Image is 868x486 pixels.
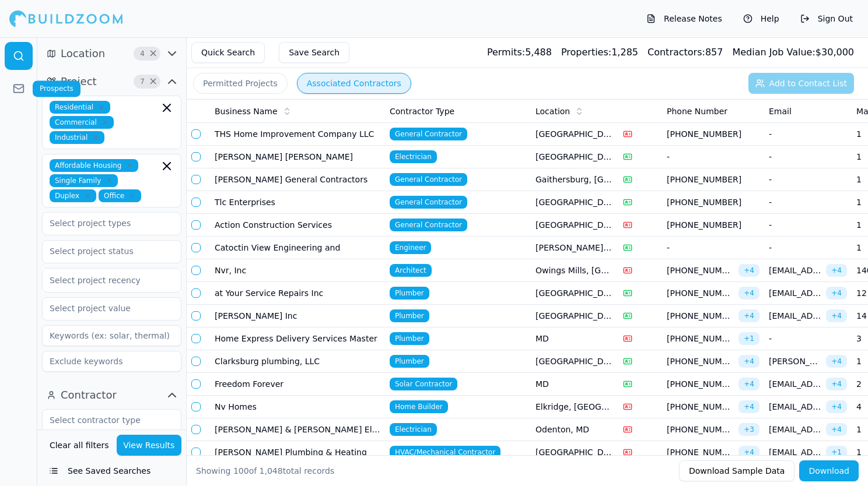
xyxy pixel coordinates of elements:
span: [EMAIL_ADDRESS][DOMAIN_NAME] [769,378,821,390]
span: [EMAIL_ADDRESS][DOMAIN_NAME] [769,446,821,458]
span: + 4 [826,378,847,390]
button: Contractor [42,386,181,404]
span: [EMAIL_ADDRESS][DOMAIN_NAME] [769,265,821,276]
span: Plumber [390,309,429,322]
span: Contractor Type [390,105,454,117]
td: Action Construction Services [210,214,385,237]
span: + 1 [738,332,759,345]
span: 100 [233,466,249,476]
span: Solar Contractor [390,378,457,390]
span: + 4 [826,287,847,300]
button: Release Notes [640,9,728,28]
p: Prospects [40,84,73,93]
td: [GEOGRAPHIC_DATA], [GEOGRAPHIC_DATA] [531,146,618,168]
span: Office [99,189,141,202]
input: Select contractor type [43,410,166,431]
span: [PHONE_NUMBER] [667,196,759,208]
button: Permitted Projects [193,73,288,94]
span: + 3 [738,423,759,436]
td: [GEOGRAPHIC_DATA], [GEOGRAPHIC_DATA] [531,305,618,327]
span: [EMAIL_ADDRESS][DOMAIN_NAME] [769,287,821,299]
span: [PHONE_NUMBER] [667,128,759,140]
span: 1,048 [260,466,283,476]
input: Select project types [43,213,166,234]
td: - [764,327,852,350]
span: Affordable Housing [50,159,138,172]
td: Odenton, MD [531,418,618,441]
span: Properties: [561,47,611,58]
span: [PHONE_NUMBER] [667,310,734,322]
button: Quick Search [191,42,265,63]
span: [PHONE_NUMBER] [667,333,734,344]
span: + 4 [738,264,759,277]
span: Home Builder [390,400,448,413]
td: [PERSON_NAME] [PERSON_NAME] [210,146,385,168]
span: [PHONE_NUMBER] [667,446,734,458]
button: Download Sample Data [679,460,794,481]
span: [EMAIL_ADDRESS][DOMAIN_NAME] [769,424,821,435]
span: [PHONE_NUMBER] [667,265,734,276]
td: [GEOGRAPHIC_DATA], [GEOGRAPHIC_DATA] [531,350,618,373]
td: [PERSON_NAME] Inc [210,305,385,327]
span: + 4 [738,400,759,413]
span: [PERSON_NAME][EMAIL_ADDRESS][DOMAIN_NAME] [769,355,821,367]
span: [PHONE_NUMBER] [667,219,759,231]
td: Owings Mills, [GEOGRAPHIC_DATA] [531,259,618,282]
input: Keywords (ex: solar, thermal) [42,325,181,346]
span: Duplex [50,189,96,202]
span: + 4 [738,287,759,300]
td: at Your Service Repairs Inc [210,282,385,305]
span: Contractor [61,387,117,403]
span: Project [61,73,97,90]
td: - [764,214,852,237]
button: Help [737,9,785,28]
div: Showing of total records [196,465,334,477]
span: [PHONE_NUMBER] [667,424,734,435]
span: [PHONE_NUMBER] [667,287,734,299]
button: Location4Clear Location filters [42,44,181,63]
span: Residential [50,101,110,114]
button: Associated Contractors [297,73,411,94]
span: Electrician [390,423,437,436]
td: - [764,146,852,168]
td: [GEOGRAPHIC_DATA], [GEOGRAPHIC_DATA] [531,191,618,214]
span: + 4 [826,423,847,436]
div: 5,488 [487,45,552,59]
span: Plumber [390,287,429,300]
span: Electrician [390,150,437,163]
span: Contractors: [647,47,705,58]
td: - [662,146,764,168]
span: [PHONE_NUMBER] [667,401,734,413]
span: Architect [390,264,432,277]
span: Median Job Value: [732,47,815,58]
td: Elkridge, [GEOGRAPHIC_DATA] [531,396,618,418]
span: Location [61,45,105,62]
td: [PERSON_NAME] General Contractors [210,168,385,191]
input: Select project value [43,298,166,319]
span: + 4 [738,355,759,368]
span: Clear Location filters [149,51,157,57]
span: General Contractor [390,128,467,140]
span: [PHONE_NUMBER] [667,174,759,185]
td: - [764,191,852,214]
span: Phone Number [667,105,727,117]
span: + 4 [738,446,759,459]
button: Download [799,460,859,481]
td: Home Express Delivery Services Master [210,327,385,350]
td: THS Home Improvement Company LLC [210,123,385,146]
span: Industrial [50,131,104,144]
td: Nvr, Inc [210,259,385,282]
td: [GEOGRAPHIC_DATA], [GEOGRAPHIC_DATA] [531,282,618,305]
span: General Contractor [390,196,467,209]
td: [PERSON_NAME] Plumbing & Heating [210,441,385,464]
td: [PERSON_NAME], [GEOGRAPHIC_DATA] [531,237,618,259]
td: [GEOGRAPHIC_DATA], [GEOGRAPHIC_DATA] [531,441,618,464]
span: + 4 [826,400,847,413]
input: Exclude keywords [42,351,181,372]
td: - [764,237,852,259]
td: Freedom Forever [210,373,385,396]
span: General Contractor [390,173,467,186]
div: 1,285 [561,45,638,59]
button: Sign Out [794,9,859,28]
button: Clear all filters [47,435,112,456]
